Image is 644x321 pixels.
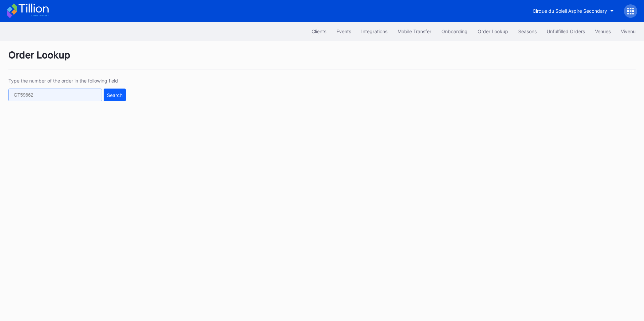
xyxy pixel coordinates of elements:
div: Seasons [518,29,537,34]
div: Venues [595,29,611,34]
div: Onboarding [441,29,468,34]
div: Order Lookup [8,49,636,69]
div: Integrations [361,29,387,34]
button: Unfulfilled Orders [542,25,590,38]
div: Unfulfilled Orders [547,29,585,34]
div: Events [336,29,351,34]
button: Order Lookup [473,25,513,38]
button: Cirque du Soleil Aspire Secondary [528,5,619,17]
button: Onboarding [436,25,473,38]
button: Search [104,89,126,101]
button: Mobile Transfer [392,25,436,38]
div: Mobile Transfer [397,29,431,34]
div: Vivenu [621,29,636,34]
div: Clients [312,29,326,34]
div: Type the number of the order in the following field [8,78,126,84]
button: Seasons [513,25,542,38]
div: Search [107,92,122,98]
button: Clients [307,25,331,38]
button: Integrations [356,25,392,38]
button: Venues [590,25,616,38]
div: Cirque du Soleil Aspire Secondary [533,8,607,14]
button: Vivenu [616,25,641,38]
button: Events [331,25,356,38]
div: Order Lookup [478,29,508,34]
input: GT59662 [8,89,102,101]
